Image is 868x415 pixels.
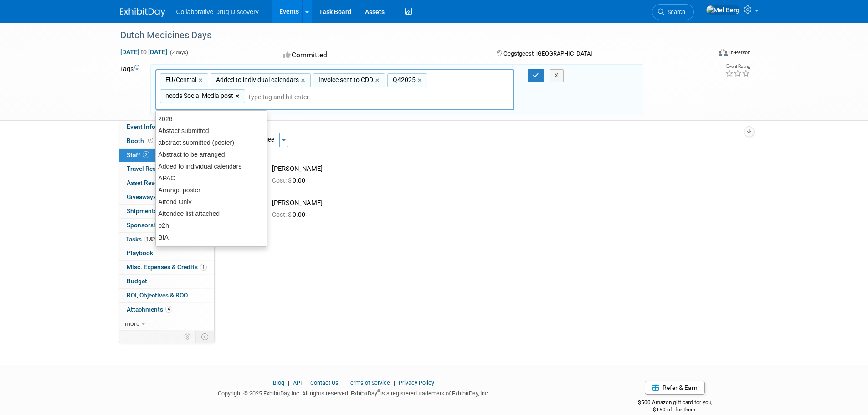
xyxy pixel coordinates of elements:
[176,8,259,15] span: Collaborative Drug Discovery
[119,317,214,331] a: more
[119,120,214,134] a: Event Information
[199,75,205,86] a: ×
[200,264,207,271] span: 1
[664,9,685,15] span: Search
[195,331,214,343] td: Toggle Event Tabs
[180,331,196,343] td: Personalize Event Tab Strip
[127,221,166,229] span: Sponsorships
[286,379,292,386] span: |
[156,125,267,137] div: Abstact submitted
[120,387,588,398] div: Copyright © 2025 ExhibitDay, Inc. All rights reserved. ExhibitDay is a registered trademark of Ex...
[127,193,156,200] span: Giveaways
[119,219,214,232] a: Sponsorships
[719,49,728,56] img: Format-Inperson.png
[156,184,267,196] div: Arrange poster
[120,48,168,56] span: [DATE] [DATE]
[127,263,207,271] span: Misc. Expenses & Credits
[119,149,214,162] a: Staff2
[127,306,172,313] span: Attachments
[310,379,339,386] a: Contact Us
[550,69,564,82] button: X
[119,275,214,288] a: Budget
[272,211,293,218] span: Cost: $
[156,137,267,149] div: abstract submitted (poster)
[391,75,416,84] span: Q42025
[503,50,592,57] span: Oegstgeest, [GEOGRAPHIC_DATA]
[156,220,267,231] div: b2h
[144,236,159,242] span: 100%
[120,64,142,115] td: Tags
[125,320,139,327] span: more
[156,172,267,184] div: APAC
[156,231,267,243] div: BIA
[706,5,740,15] img: Mel Berg
[164,75,196,84] span: EU/Central
[119,162,214,176] a: Travel Reservations
[119,190,214,204] a: Giveaways
[375,75,381,86] a: ×
[272,177,293,184] span: Cost: $
[247,92,320,102] input: Type tag and hit enter
[317,75,373,84] span: Invoice sent to CDD
[272,199,738,207] div: [PERSON_NAME]
[293,379,302,386] a: API
[156,160,267,172] div: Added to individual calendars
[119,303,214,317] a: Attachments4
[127,165,182,172] span: Travel Reservations
[156,208,267,220] div: Attendee list attached
[301,75,307,86] a: ×
[127,137,155,144] span: Booth
[127,249,153,256] span: Playbook
[143,151,149,158] span: 2
[120,8,165,17] img: ExhibitDay
[127,207,157,215] span: Shipments
[156,196,267,208] div: Attend Only
[119,289,214,302] a: ROI, Objectives & ROO
[729,49,750,56] div: In-Person
[127,292,188,299] span: ROI, Objectives & ROO
[119,233,214,246] a: Tasks100%
[169,50,188,56] span: (2 days)
[126,236,159,243] span: Tasks
[303,379,309,386] span: |
[645,381,705,395] a: Refer & Earn
[272,164,738,173] div: [PERSON_NAME]
[236,91,241,102] a: ×
[156,113,267,125] div: 2026
[127,151,149,159] span: Staff
[119,205,214,218] a: Shipments
[272,211,309,218] span: 0.00
[601,406,749,414] div: $150 off for them.
[340,379,346,386] span: |
[156,243,267,255] div: Biotechgate
[418,75,424,86] a: ×
[272,177,309,184] span: 0.00
[117,27,697,44] div: Dutch Medicines Days
[127,123,178,130] span: Event Information
[119,134,214,148] a: Booth
[377,389,380,394] sup: ®
[391,379,397,386] span: |
[146,137,155,144] span: Booth not reserved yet
[214,75,299,84] span: Added to individual calendars
[119,246,214,260] a: Playbook
[139,48,148,56] span: to
[164,91,233,100] span: needs Social Media post
[652,4,694,20] a: Search
[156,149,267,160] div: Abstract to be arranged
[347,379,390,386] a: Terms of Service
[127,277,147,285] span: Budget
[273,379,284,386] a: Blog
[657,47,751,61] div: Event Format
[119,176,214,190] a: Asset Reservations
[165,306,172,313] span: 4
[725,64,750,69] div: Event Rating
[127,179,181,186] span: Asset Reservations
[119,261,214,274] a: Misc. Expenses & Credits1
[399,379,434,386] a: Privacy Policy
[601,393,749,414] div: $500 Amazon gift card for you,
[281,47,482,63] div: Committed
